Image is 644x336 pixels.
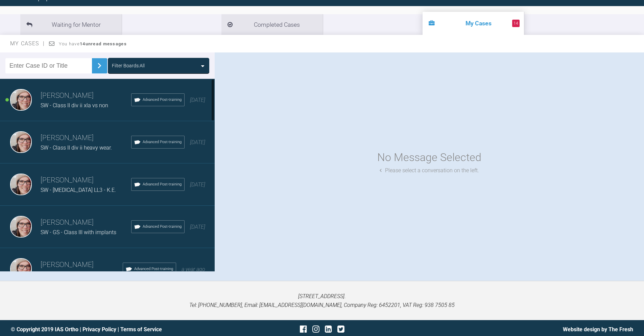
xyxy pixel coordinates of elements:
span: [DATE] [190,97,205,103]
input: Enter Case ID or Title [5,58,92,73]
span: SW - [MEDICAL_DATA] LL3 - K.E. [41,187,116,193]
span: Advanced Post-training [143,181,182,187]
h3: [PERSON_NAME] [41,132,131,144]
div: Filter Boards: All [112,62,145,69]
span: My Cases [10,40,45,47]
a: Terms of Service [120,326,162,333]
img: Sarah Wood [10,216,32,238]
span: [DATE] [190,224,205,230]
span: SW - Class II div ii heavy wear. [41,144,112,151]
span: Advanced Post-training [143,139,182,145]
p: [STREET_ADDRESS]. Tel: [PHONE_NUMBER], Email: [EMAIL_ADDRESS][DOMAIN_NAME], Company Reg: 6452201,... [11,292,633,309]
span: Advanced Post-training [134,266,173,272]
a: Privacy Policy [82,326,116,333]
a: Website design by The Fresh [563,326,633,333]
div: Please select a conversation on the left. [380,166,479,175]
h3: [PERSON_NAME] [41,175,131,186]
span: SW - Class II div ii xla vs non [41,102,108,109]
span: 14 [512,20,520,27]
li: Waiting for Mentor [20,14,122,35]
span: SW - GS - Class III with implants [41,229,116,236]
h3: [PERSON_NAME] [41,217,131,228]
span: [DATE] [190,181,205,188]
li: My Cases [423,12,524,35]
img: Sarah Wood [10,258,32,280]
span: a year ago [182,266,205,272]
img: Sarah Wood [10,174,32,195]
h3: [PERSON_NAME] [41,90,131,102]
span: You have [59,41,127,46]
div: No Message Selected [377,149,481,166]
img: Sarah Wood [10,131,32,153]
img: chevronRight.28bd32b0.svg [94,60,105,71]
li: Completed Cases [221,14,323,35]
strong: 14 unread messages [80,41,127,46]
span: Advanced Post-training [143,224,182,230]
span: [DATE] [190,139,205,145]
h3: [PERSON_NAME] [41,259,123,271]
span: Advanced Post-training [143,97,182,103]
img: Sarah Wood [10,89,32,111]
div: © Copyright 2019 IAS Ortho | | [11,325,218,334]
